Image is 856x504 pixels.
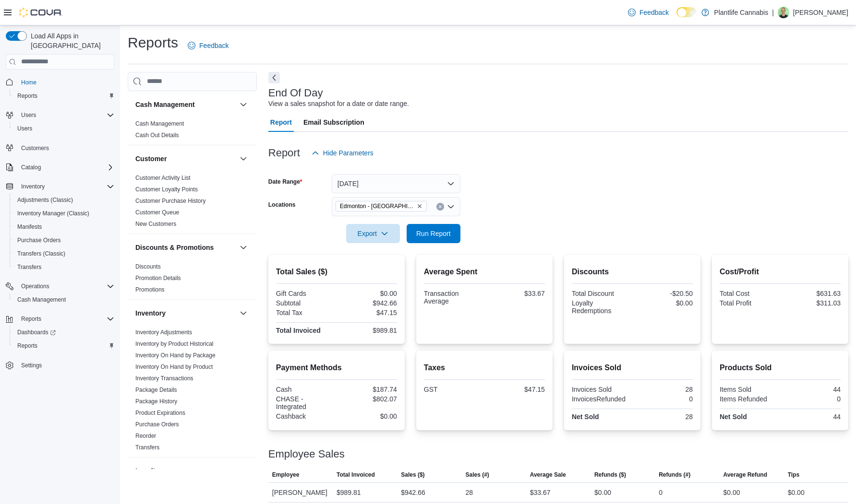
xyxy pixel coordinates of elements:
strong: Net Sold [720,413,747,421]
a: Promotion Details [135,275,181,281]
img: Cova [19,8,62,17]
div: Gift Cards [276,290,335,297]
a: Transfers [13,261,45,273]
span: Cash Management [135,120,184,128]
div: $942.66 [401,487,425,498]
h3: Loyalty [135,466,159,476]
span: Manifests [17,223,42,231]
div: $311.03 [782,299,841,307]
button: [DATE] [332,174,460,193]
span: Refunds ($) [594,471,626,479]
span: Settings [21,362,42,369]
button: Settings [2,358,118,372]
a: Users [13,123,36,134]
div: $0.00 [338,412,397,420]
span: Cash Management [13,294,114,305]
button: Inventory Manager (Classic) [10,207,118,220]
button: Purchase Orders [10,234,118,247]
h2: Taxes [424,362,545,374]
strong: Net Sold [572,413,599,421]
span: Inventory Manager (Classic) [13,208,114,219]
span: Customers [17,142,114,154]
span: Cash Out Details [135,131,179,139]
a: Settings [17,360,46,371]
button: Catalog [2,161,118,174]
a: Customer Queue [135,209,179,216]
button: Transfers (Classic) [10,247,118,260]
span: Purchase Orders [13,234,114,246]
strong: Total Invoiced [276,327,321,334]
div: 28 [465,487,473,498]
button: Operations [2,280,118,293]
span: Promotion Details [135,274,181,282]
span: Inventory [21,183,45,190]
a: Feedback [624,3,673,22]
a: Product Expirations [135,410,185,416]
span: Tips [788,471,799,479]
span: Inventory Adjustments [135,328,192,336]
a: Customer Activity List [135,175,191,181]
div: 44 [782,386,841,393]
a: Promotions [135,286,165,293]
button: Transfers [10,260,118,274]
span: Reports [17,342,37,350]
a: Customer Loyalty Points [135,186,198,193]
span: Export [352,224,394,243]
span: Adjustments (Classic) [13,194,114,206]
span: Sales (#) [465,471,489,479]
a: Reports [13,340,41,352]
div: 44 [782,413,841,421]
span: Reports [21,315,41,323]
span: Settings [17,359,114,371]
span: Run Report [416,229,451,238]
button: Customer [135,154,236,164]
button: Inventory [238,307,249,319]
a: Inventory Adjustments [135,329,192,336]
h2: Cost/Profit [720,266,841,278]
span: Adjustments (Classic) [17,196,73,204]
div: $0.00 [594,487,611,498]
div: $989.81 [338,327,397,334]
h3: Discounts & Promotions [135,243,214,252]
a: Transfers (Classic) [13,248,69,259]
span: Purchase Orders [17,236,61,244]
a: Manifests [13,221,46,233]
div: 0 [634,395,693,403]
label: Date Range [268,178,302,186]
a: Customers [17,142,53,154]
span: Customer Purchase History [135,197,206,205]
span: Refunds (#) [659,471,690,479]
a: Home [17,77,40,88]
h2: Total Sales ($) [276,266,397,278]
div: Cash Management [128,118,257,145]
span: Load All Apps in [GEOGRAPHIC_DATA] [27,31,114,50]
div: Customer [128,172,257,234]
div: $33.67 [486,290,545,297]
div: Transaction Average [424,290,482,305]
div: $0.00 [338,290,397,297]
span: Inventory by Product Historical [135,340,214,348]
div: Total Profit [720,299,778,307]
div: Total Discount [572,290,630,297]
div: $33.67 [530,487,551,498]
a: Package History [135,398,177,405]
span: Cash Management [17,296,66,304]
span: Promotions [135,286,165,293]
div: 0 [782,395,841,403]
span: Customer Activity List [135,174,191,182]
span: Employee [272,471,300,479]
div: Nolan Carter [778,7,789,18]
div: $0.00 [788,487,805,498]
div: CHASE - Integrated [276,395,335,410]
span: Operations [21,282,49,290]
p: Plantlife Cannabis [714,7,768,18]
button: Cash Management [135,100,236,109]
button: Export [346,224,400,243]
button: Hide Parameters [308,143,377,163]
div: Inventory [128,327,257,457]
span: Transfers [17,263,41,271]
span: Users [13,123,114,134]
button: Users [2,108,118,122]
nav: Complex example [6,71,114,398]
